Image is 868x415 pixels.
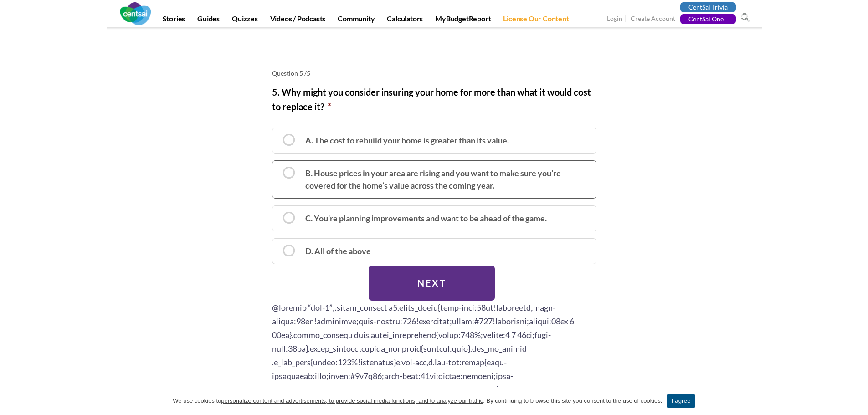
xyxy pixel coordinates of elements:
u: personalize content and advertisements, to provide social media functions, and to analyze our tra... [221,397,483,404]
span: We use cookies to . By continuing to browse this site you consent to the use of cookies. [173,396,662,405]
label: C. You’re planning improvements and want to be ahead of the game. [272,205,596,231]
li: Question 5 /5 [272,69,596,78]
a: Videos / Podcasts [265,14,331,27]
a: Community [332,14,380,27]
a: CentSai One [680,14,736,24]
label: B. House prices in your area are rising and you want to make sure you’re covered for the home’s v... [272,160,596,199]
a: License Our Content [498,14,574,27]
a: Stories [157,14,191,27]
label: D. All of the above [272,238,596,264]
a: Guides [192,14,225,27]
a: MyBudgetReport [430,14,496,27]
a: I agree [852,396,861,405]
a: CentSai Trivia [680,2,736,12]
label: A. The cost to rebuild your home is greater than its value. [272,128,596,154]
img: CentSai [120,2,151,25]
input: Next [369,266,495,301]
span: | [624,14,629,24]
a: Create Account [631,15,675,24]
a: Quizzes [226,14,263,27]
a: Login [607,15,622,24]
label: 5. Why might you consider insuring your home for more than what it would cost to replace it? [272,85,596,114]
a: Calculators [381,14,428,27]
a: I agree [667,394,695,408]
